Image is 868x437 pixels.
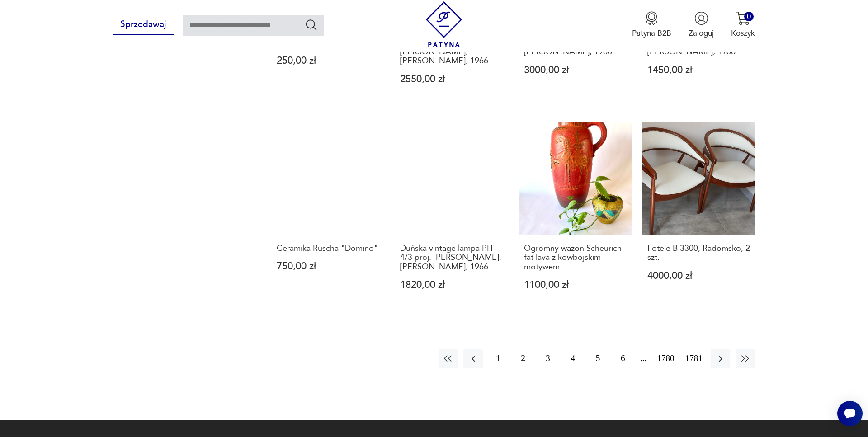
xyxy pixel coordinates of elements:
[632,11,671,38] button: Patyna B2B
[400,244,503,272] h3: Duńska vintage lampa PH 4/3 proj. [PERSON_NAME], [PERSON_NAME], 1966
[395,122,508,311] a: Duńska vintage lampa PH 4/3 proj. Poul Henningsen, Louis Poulsen, 1966Duńska vintage lampa PH 4/3...
[400,280,503,290] p: 1820,00 zł
[113,15,174,35] button: Sprzedawaj
[736,11,750,25] img: Ikona koszyka
[654,349,677,368] button: 1780
[647,29,750,56] h3: Duńska vintage lampa PH 4/3 proj. [PERSON_NAME], [PERSON_NAME], 1966
[538,349,558,368] button: 3
[277,262,380,271] p: 750,00 zł
[277,56,380,66] p: 250,00 zł
[305,18,318,31] button: Szukaj
[400,29,503,66] h3: Duńska vintage lampa biurkowa PH 4/3 proj. [PERSON_NAME], [PERSON_NAME], 1966
[632,11,671,38] a: Ikona medaluPatyna B2B
[694,11,708,25] img: Ikonka użytkownika
[113,22,174,29] a: Sprzedawaj
[519,122,632,311] a: Ogromny wazon Scheurich fat lava z kowbojskim motywemOgromny wazon Scheurich fat lava z kowbojski...
[588,349,608,368] button: 5
[642,122,755,311] a: Fotele B 3300, Radomsko, 2 szt.Fotele B 3300, Radomsko, 2 szt.4000,00 zł
[632,28,671,38] p: Patyna B2B
[524,244,627,272] h3: Ogromny wazon Scheurich fat lava z kowbojskim motywem
[488,349,508,368] button: 1
[731,28,755,38] p: Koszyk
[613,349,632,368] button: 6
[421,1,467,47] img: Patyna - sklep z meblami i dekoracjami vintage
[400,75,503,84] p: 2550,00 zł
[524,29,627,56] h3: Para vintage lamp PH 4/3, proj. [PERSON_NAME], [PERSON_NAME], 1966
[837,401,863,426] iframe: Smartsupp widget button
[744,12,754,21] div: 0
[513,349,533,368] button: 2
[563,349,583,368] button: 4
[272,122,384,311] a: Ceramika Ruscha "Domino"Ceramika Ruscha "Domino"750,00 zł
[683,349,705,368] button: 1781
[689,28,714,38] p: Zaloguj
[277,244,380,253] h3: Ceramika Ruscha "Domino"
[524,280,627,290] p: 1100,00 zł
[731,11,755,38] button: 0Koszyk
[645,11,659,25] img: Ikona medalu
[647,271,750,281] p: 4000,00 zł
[689,11,714,38] button: Zaloguj
[647,244,750,263] h3: Fotele B 3300, Radomsko, 2 szt.
[647,66,750,75] p: 1450,00 zł
[524,66,627,75] p: 3000,00 zł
